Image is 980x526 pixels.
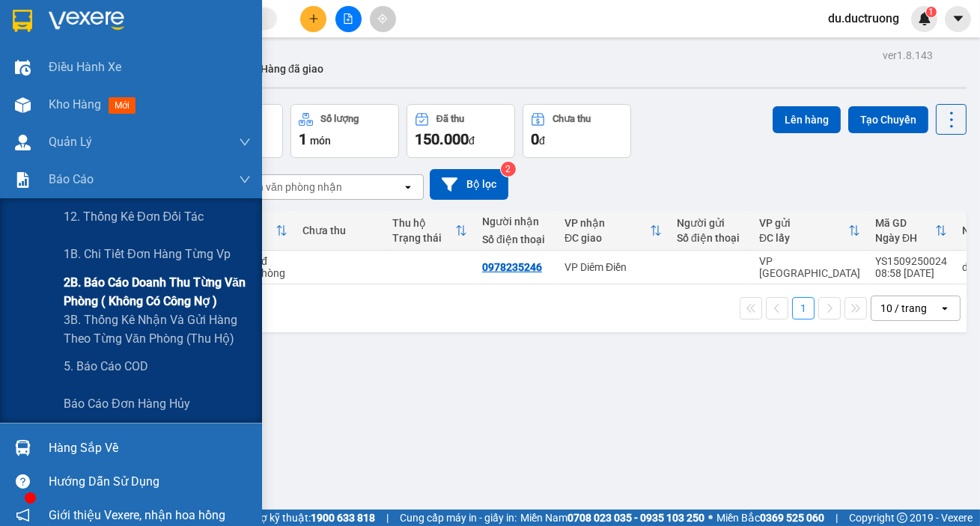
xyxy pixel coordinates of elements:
[32,8,193,19] strong: CÔNG TY VẬN TẢI ĐỨC TRƯỞNG
[64,394,190,413] span: Báo cáo đơn hàng hủy
[875,232,935,244] div: Ngày ĐH
[117,22,161,33] span: 19009397
[848,106,928,133] button: Tạo Chuyến
[939,302,951,314] svg: open
[392,217,455,229] div: Thu hộ
[239,174,251,186] span: down
[407,104,515,158] button: Đã thu150.000đ
[952,12,965,25] span: caret-down
[567,512,704,524] strong: 0708 023 035 - 0935 103 250
[370,6,396,32] button: aim
[385,211,475,251] th: Toggle SortBy
[760,512,824,524] strong: 0369 525 060
[109,97,136,114] span: mới
[792,297,815,319] button: 1
[310,135,331,147] span: món
[564,261,662,273] div: VP Diêm Điền
[13,10,32,32] img: logo-vxr
[377,13,388,24] span: aim
[308,13,319,24] span: plus
[299,130,307,148] span: 1
[49,506,225,525] span: Giới thiệu Vexere, nhận hoa hồng
[290,104,399,158] button: Số lượng1món
[15,172,31,188] img: solution-icon
[320,114,359,124] div: Số lượng
[928,7,934,17] span: 1
[557,211,669,251] th: Toggle SortBy
[335,6,362,32] button: file-add
[708,515,713,521] span: ⚪️
[539,135,545,147] span: đ
[875,255,947,267] div: YS1509250024
[523,104,631,158] button: Chưa thu0đ
[49,471,251,493] div: Hướng dẫn sử dụng
[926,7,937,17] sup: 1
[520,510,704,526] span: Miền Nam
[49,437,251,459] div: Hàng sắp về
[302,224,377,236] div: Chưa thu
[816,9,911,28] span: du.ductruong
[392,232,455,244] div: Trạng thái
[553,114,591,124] div: Chưa thu
[15,135,31,150] img: warehouse-icon
[64,245,231,263] span: 1B. Chi tiết đơn hàng từng vp
[16,474,30,489] span: question-circle
[16,508,30,522] span: notification
[64,207,204,226] span: 12. Thống kê đơn đối tác
[501,162,516,177] sup: 2
[716,510,824,526] span: Miền Bắc
[239,180,342,195] div: Chọn văn phòng nhận
[875,267,947,279] div: 08:58 [DATE]
[759,232,848,244] div: ĐC lấy
[237,510,375,526] span: Hỗ trợ kỹ thuật:
[482,233,550,245] div: Số điện thoại
[875,217,935,229] div: Mã GD
[759,217,848,229] div: VP gửi
[430,169,508,200] button: Bộ lọc
[343,13,353,24] span: file-add
[249,51,335,87] button: Hàng đã giao
[43,68,171,94] span: DCT20/51A Phường [GEOGRAPHIC_DATA]
[482,261,542,273] div: 0978235246
[64,311,251,348] span: 3B. Thống kê nhận và gửi hàng theo từng văn phòng (thu hộ)
[752,211,868,251] th: Toggle SortBy
[677,217,744,229] div: Người gửi
[49,97,101,111] span: Kho hàng
[311,512,375,524] strong: 1900 633 818
[759,255,860,279] div: VP [GEOGRAPHIC_DATA]
[402,181,414,193] svg: open
[773,106,841,133] button: Lên hàng
[482,215,550,227] div: Người nhận
[897,513,907,523] span: copyright
[49,132,92,151] span: Quản Lý
[15,440,31,456] img: warehouse-icon
[49,58,121,76] span: Điều hành xe
[677,232,744,244] div: Số điện thoại
[64,357,148,376] span: 5. Báo cáo COD
[469,135,475,147] span: đ
[415,130,469,148] span: 150.000
[46,102,117,114] span: -
[868,211,955,251] th: Toggle SortBy
[43,54,198,94] span: VP [GEOGRAPHIC_DATA] -
[836,510,838,526] span: |
[300,6,326,32] button: plus
[883,47,933,64] div: ver 1.8.143
[64,273,251,311] span: 2B. Báo cáo doanh thu từng văn phòng ( không có công nợ )
[64,22,114,33] strong: HOTLINE :
[945,6,971,32] button: caret-down
[531,130,539,148] span: 0
[564,232,650,244] div: ĐC giao
[11,61,27,73] span: Gửi
[880,301,927,316] div: 10 / trang
[239,136,251,148] span: down
[436,114,464,124] div: Đã thu
[43,38,47,51] span: -
[50,102,117,114] span: 0978235246
[15,60,31,76] img: warehouse-icon
[386,510,389,526] span: |
[564,217,650,229] div: VP nhận
[400,510,517,526] span: Cung cấp máy in - giấy in:
[15,97,31,113] img: warehouse-icon
[49,170,94,189] span: Báo cáo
